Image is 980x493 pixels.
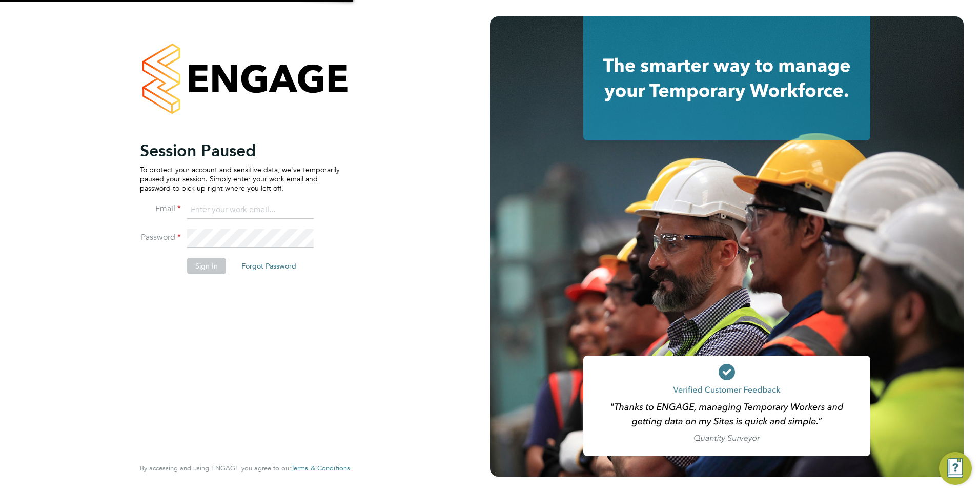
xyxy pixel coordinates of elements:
button: Engage Resource Center [939,452,972,485]
h2: Session Paused [140,140,340,161]
a: Terms & Conditions [291,464,350,473]
input: Enter your work email... [187,201,314,219]
button: Sign In [187,258,226,274]
label: Password [140,232,181,243]
button: Forgot Password [233,258,304,274]
span: By accessing and using ENGAGE you agree to our [140,464,350,473]
label: Email [140,203,181,214]
p: To protect your account and sensitive data, we've temporarily paused your session. Simply enter y... [140,165,340,193]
